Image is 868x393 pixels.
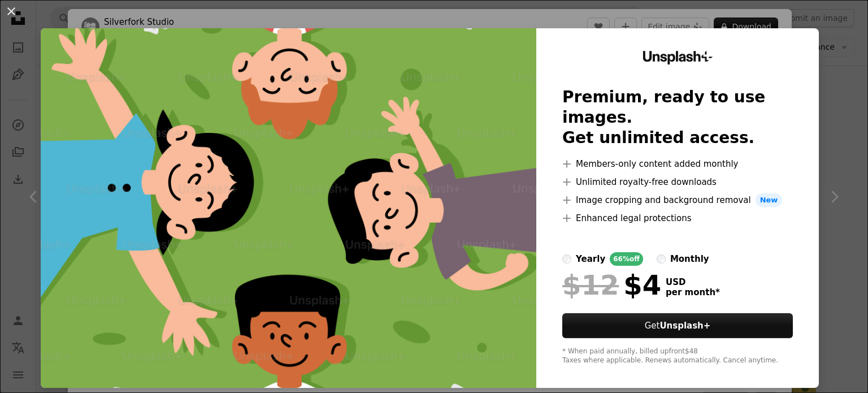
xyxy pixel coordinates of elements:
input: yearly66%off [562,254,571,264]
div: 66% off [610,252,643,266]
h2: Premium, ready to use images. Get unlimited access. [562,87,793,148]
li: Enhanced legal protections [562,211,793,225]
div: * When paid annually, billed upfront $48 Taxes where applicable. Renews automatically. Cancel any... [562,347,793,365]
button: GetUnsplash+ [562,313,793,338]
span: New [756,193,783,207]
span: $12 [562,270,619,300]
li: Unlimited royalty-free downloads [562,175,793,189]
strong: Unsplash+ [659,321,710,331]
span: USD [666,277,720,287]
div: $4 [562,270,661,300]
div: monthly [670,252,709,266]
span: per month * [666,287,720,297]
li: Image cropping and background removal [562,193,793,207]
li: Members-only content added monthly [562,157,793,171]
input: monthly [657,254,666,264]
div: yearly [576,252,605,266]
